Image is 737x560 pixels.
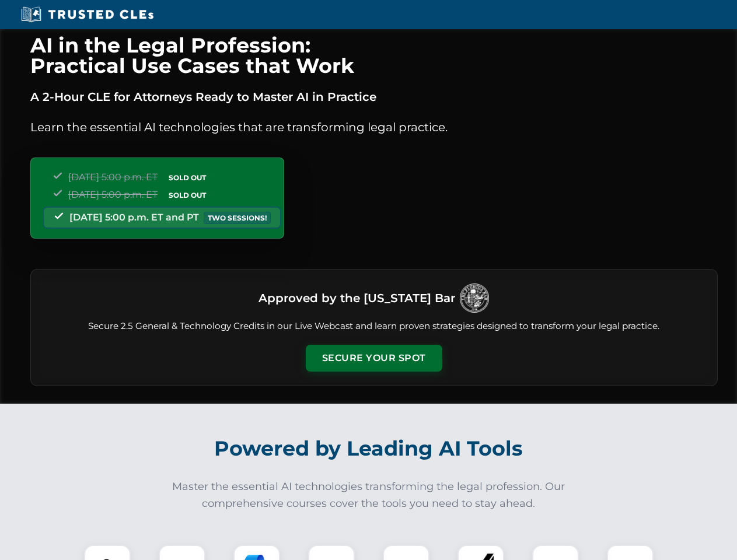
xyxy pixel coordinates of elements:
h3: Approved by the [US_STATE] Bar [259,288,455,309]
span: [DATE] 5:00 p.m. ET [68,189,158,200]
h2: Powered by Leading AI Tools [46,428,692,469]
img: Logo [460,283,489,313]
p: Master the essential AI technologies transforming the legal profession. Our comprehensive courses... [165,478,573,512]
span: SOLD OUT [165,171,210,184]
span: [DATE] 5:00 p.m. ET [68,171,158,183]
p: Secure 2.5 General & Technology Credits in our Live Webcast and learn proven strategies designed ... [45,320,703,333]
p: A 2-Hour CLE for Attorneys Ready to Master AI in Practice [30,87,718,106]
button: Secure Your Spot [306,345,442,372]
img: Trusted CLEs [18,6,157,23]
h1: AI in the Legal Profession: Practical Use Cases that Work [30,35,718,76]
p: Learn the essential AI technologies that are transforming legal practice. [30,118,718,136]
span: SOLD OUT [165,189,210,201]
